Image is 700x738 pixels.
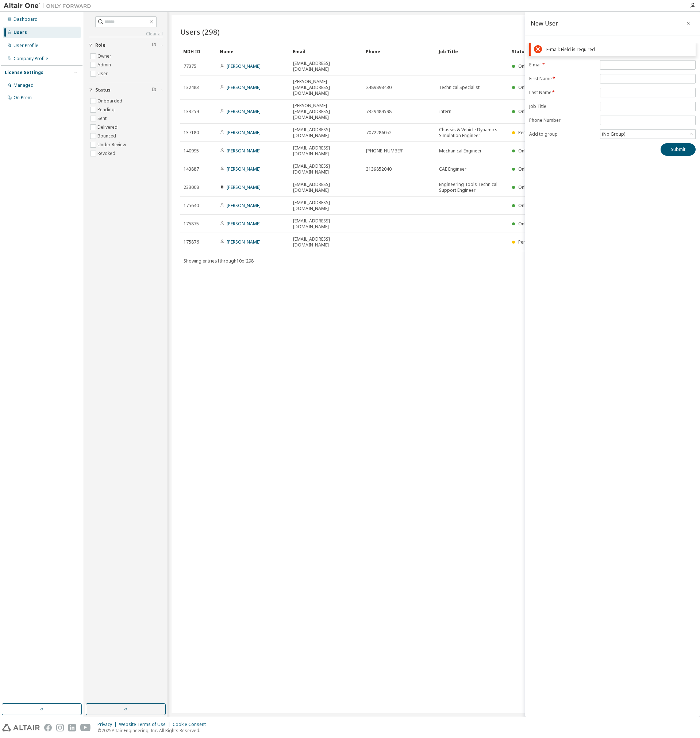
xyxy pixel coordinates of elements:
span: 175876 [184,239,199,245]
div: User Profile [14,43,38,48]
img: linkedin.svg [68,724,76,731]
label: Pending [97,105,116,114]
span: [EMAIL_ADDRESS][DOMAIN_NAME] [293,200,359,211]
span: Chassis & Vehicle Dynamics Simulation Engineer [439,127,505,139]
span: Pending [518,129,535,136]
div: Name [220,46,287,57]
div: Phone [366,46,433,57]
label: Admin [97,61,112,69]
span: [EMAIL_ADDRESS][DOMAIN_NAME] [293,182,359,193]
div: On Prem [14,95,32,101]
div: (No Group) [601,130,626,138]
div: Dashboard [14,16,38,22]
span: 137180 [184,130,199,136]
label: Phone Number [529,117,596,123]
a: [PERSON_NAME] [227,148,261,154]
label: Add to group [529,131,596,137]
label: Onboarded [97,97,124,105]
label: Revoked [97,149,117,158]
a: [PERSON_NAME] [227,221,261,227]
span: Technical Specialist [439,85,480,90]
span: [PERSON_NAME][EMAIL_ADDRESS][DOMAIN_NAME] [293,103,359,120]
a: [PERSON_NAME] [227,129,261,136]
label: Job Title [529,104,596,109]
div: License Settings [5,70,43,75]
span: 7072286052 [366,130,392,136]
span: [EMAIL_ADDRESS][DOMAIN_NAME] [293,61,359,72]
span: 2489898430 [366,85,392,90]
span: Status [95,87,111,93]
label: First Name [529,76,596,82]
span: Onboarded [518,108,543,114]
span: 7329489598 [366,109,392,114]
span: Pending [518,239,535,245]
span: Engineering Tools Technical Support Engineer [439,182,505,193]
div: Managed [14,82,34,88]
label: Owner [97,52,113,61]
img: Altair One [4,2,95,9]
span: Onboarded [518,63,543,69]
div: Website Terms of Use [119,722,173,727]
span: Onboarded [518,166,543,172]
span: 175640 [184,203,199,209]
span: 77375 [184,63,196,69]
span: Role [95,42,105,48]
button: Submit [661,143,696,156]
span: [EMAIL_ADDRESS][DOMAIN_NAME] [293,127,359,139]
label: E-mail [529,62,596,68]
span: [EMAIL_ADDRESS][DOMAIN_NAME] [293,145,359,157]
span: 133259 [184,109,199,114]
label: Under Review [97,140,127,149]
label: Last Name [529,90,596,96]
button: Status [89,82,163,98]
span: Users (298) [180,27,220,37]
a: [PERSON_NAME] [227,63,261,69]
span: Onboarded [518,84,543,90]
span: Showing entries 1 through 10 of 298 [184,258,254,264]
a: [PERSON_NAME] [227,202,261,209]
span: 143887 [184,166,199,172]
span: [EMAIL_ADDRESS][DOMAIN_NAME] [293,163,359,175]
div: Users [14,30,27,35]
span: Intern [439,109,451,114]
span: CAE Engineer [439,166,466,172]
label: Delivered [97,123,119,132]
div: E-mail: Field is required [546,47,692,52]
span: [PHONE_NUMBER] [366,148,404,154]
span: 140995 [184,148,199,154]
span: 132483 [184,85,199,90]
label: Bounced [97,132,118,140]
div: New User [531,20,558,26]
span: Clear filter [152,42,156,48]
div: Privacy [97,722,119,727]
img: youtube.svg [80,724,91,731]
div: Job Title [439,46,506,57]
div: Cookie Consent [173,722,210,727]
span: [EMAIL_ADDRESS][DOMAIN_NAME] [293,218,359,230]
img: instagram.svg [56,724,64,731]
a: [PERSON_NAME] [227,166,261,172]
span: Onboarded [518,221,543,227]
span: Mechanical Engineer [439,148,482,154]
span: Onboarded [518,202,543,209]
span: 175875 [184,221,199,227]
div: (No Group) [600,130,695,139]
span: 233008 [184,184,199,190]
a: [PERSON_NAME] [227,239,261,245]
label: Sent [97,114,108,123]
span: Clear filter [152,87,156,93]
span: Onboarded [518,148,543,154]
div: Company Profile [14,56,48,62]
span: [EMAIL_ADDRESS][DOMAIN_NAME] [293,236,359,248]
a: [PERSON_NAME] [227,84,261,90]
a: Clear all [89,31,163,37]
span: [PERSON_NAME][EMAIL_ADDRESS][DOMAIN_NAME] [293,79,359,96]
div: Email [293,46,360,57]
div: MDH ID [183,46,214,57]
div: Status [512,46,650,57]
a: [PERSON_NAME] [227,184,261,190]
a: [PERSON_NAME] [227,108,261,114]
span: Onboarded [518,184,543,190]
span: 3139852040 [366,166,392,172]
button: Role [89,37,163,53]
